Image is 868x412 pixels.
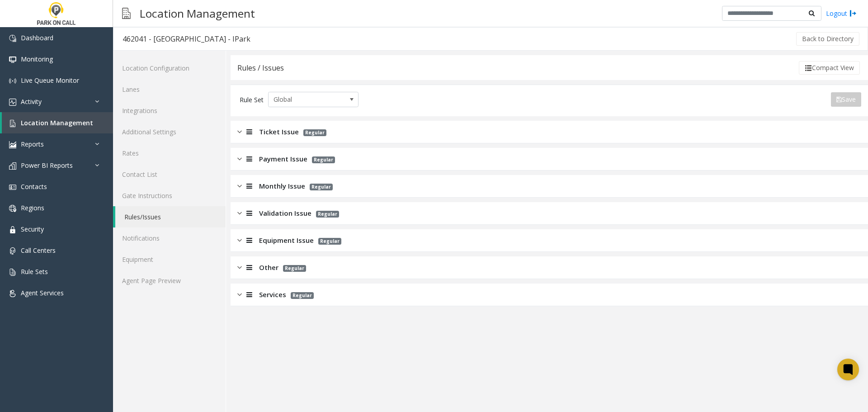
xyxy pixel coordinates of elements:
span: Regular [291,292,314,299]
span: Dashboard [21,33,53,42]
img: logout [849,9,857,18]
span: Global [269,92,340,107]
img: 'icon' [9,290,16,297]
img: 'icon' [9,247,16,255]
img: 'icon' [9,205,16,212]
span: Monthly Issue [259,181,305,191]
span: Regions [21,204,44,212]
span: Regular [310,184,333,190]
a: Lanes [113,79,226,100]
a: Location Management [2,112,113,133]
img: closed [237,289,242,300]
a: Rates [113,142,226,164]
span: Other [259,262,278,273]
span: Location Management [21,118,93,127]
a: Gate Instructions [113,185,226,206]
img: 'icon' [9,269,16,276]
span: Contacts [21,182,47,191]
div: Rules / Issues [237,62,284,74]
span: Security [21,225,44,233]
img: closed [237,262,242,273]
a: Contact List [113,164,226,185]
span: Validation Issue [259,208,311,218]
h3: Location Management [135,2,259,24]
img: closed [237,235,242,246]
span: Regular [283,265,306,272]
span: Ticket Issue [259,127,299,137]
a: Agent Page Preview [113,270,226,291]
a: Location Configuration [113,57,226,79]
img: 'icon' [9,162,16,170]
a: Rules/Issues [115,206,226,227]
img: 'icon' [9,99,16,106]
img: closed [237,127,242,137]
a: Additional Settings [113,121,226,142]
img: 'icon' [9,120,16,127]
img: 'icon' [9,141,16,148]
span: Rule Sets [21,267,48,276]
img: closed [237,208,242,218]
span: Services [259,289,286,300]
span: Regular [318,238,341,245]
span: Payment Issue [259,154,307,164]
button: Save [831,92,861,107]
span: Regular [312,156,335,163]
span: Live Queue Monitor [21,76,79,85]
span: Reports [21,140,44,148]
div: 462041 - [GEOGRAPHIC_DATA] - IPark [123,33,250,45]
button: Compact View [799,61,860,75]
span: Regular [316,211,339,218]
div: Rule Set [240,92,264,107]
img: closed [237,154,242,164]
img: closed [237,181,242,191]
span: Power BI Reports [21,161,73,170]
a: Equipment [113,249,226,270]
img: 'icon' [9,184,16,191]
button: Back to Directory [796,32,859,46]
img: 'icon' [9,56,16,63]
img: 'icon' [9,77,16,85]
img: pageIcon [122,2,131,24]
span: Equipment Issue [259,235,314,246]
a: Integrations [113,100,226,121]
span: Call Centers [21,246,56,255]
span: Monitoring [21,55,53,63]
a: Notifications [113,227,226,249]
img: 'icon' [9,226,16,233]
span: Regular [303,129,326,136]
span: Agent Services [21,289,64,297]
span: Activity [21,97,42,106]
img: 'icon' [9,35,16,42]
a: Logout [826,9,857,18]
